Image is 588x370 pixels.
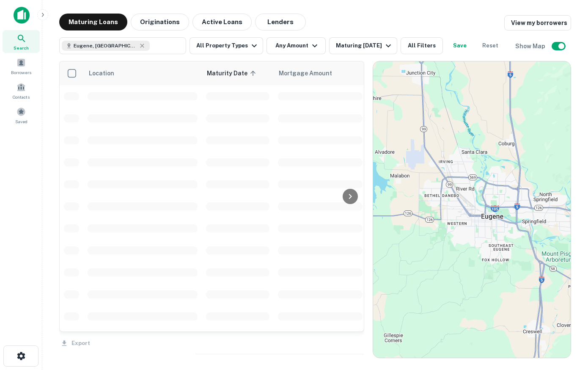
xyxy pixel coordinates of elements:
div: 0 0 [373,61,571,358]
a: Contacts [3,79,40,102]
th: Location [83,61,202,85]
a: Saved [3,104,40,127]
span: Eugene, [GEOGRAPHIC_DATA], [GEOGRAPHIC_DATA] [74,42,137,50]
a: View my borrowers [504,15,571,30]
span: Location [88,68,114,78]
span: Maturity Date [207,68,258,78]
iframe: Chat Widget [546,302,588,343]
img: capitalize-icon.png [14,7,30,24]
h6: Show Map [515,41,547,51]
button: Any Amount [267,37,326,54]
button: Originations [131,14,189,30]
a: Borrowers [3,55,40,77]
span: Mortgage Amount [279,68,343,78]
th: Mortgage Amount [274,61,367,85]
button: Save your search to get updates of matches that match your search criteria. [446,37,473,54]
button: Reset [477,37,504,54]
button: All Filters [401,37,443,54]
button: Maturing [DATE] [329,37,397,54]
th: Maturity Date [202,61,274,85]
button: Maturing Loans [59,14,127,30]
span: Saved [15,118,27,125]
div: Maturing [DATE] [336,41,393,51]
span: Contacts [13,94,30,100]
span: Search [14,44,29,51]
a: Search [3,30,40,53]
span: Borrowers [11,69,31,76]
button: Lenders [255,14,306,30]
button: Active Loans [192,14,252,30]
button: All Property Types [190,37,263,54]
